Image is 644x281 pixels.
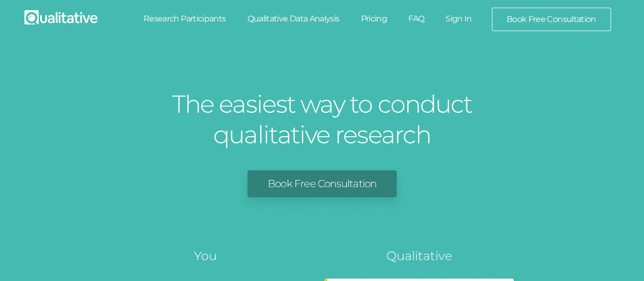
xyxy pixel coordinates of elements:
iframe: Chat Widget [593,232,644,281]
a: Research Participants [133,8,237,30]
h1: The easiest way to conduct qualitative research [170,89,475,150]
a: Pricing [350,8,398,30]
a: Book Free Consultation [492,8,610,31]
a: Sign In [435,8,483,30]
tspan: You [194,248,217,263]
img: Qualitative [24,10,98,24]
a: FAQ [398,8,435,30]
a: Book Free Consultation [247,170,397,197]
a: Qualitative Data Analysis [236,8,350,30]
tspan: Qualitative [386,248,452,263]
